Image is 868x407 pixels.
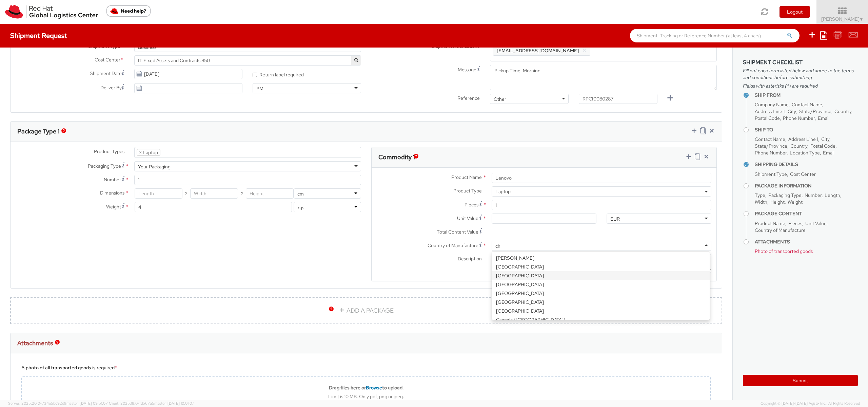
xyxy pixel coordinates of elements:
[823,150,834,156] span: Email
[246,188,294,199] input: Height
[109,401,194,406] span: Client: 2025.18.0-fd567a5
[329,385,404,391] b: Drag files here or to upload.
[134,55,361,66] span: IT Fixed Assets and Contracts 850
[761,401,860,406] span: Copyright © [DATE]-[DATE] Agistix Inc., All Rights Reserved
[790,143,807,149] span: Country
[17,340,53,347] h3: Attachments
[154,401,194,406] span: master, [DATE] 10:01:07
[17,128,60,135] h3: Package Type 1
[755,101,789,108] span: Company Name
[790,171,816,177] span: Cost Center
[138,163,171,170] div: Your Packaging
[755,127,858,132] h4: Ship To
[834,108,851,114] span: Country
[256,85,263,92] div: PM
[492,307,710,315] div: [GEOGRAPHIC_DATA]
[5,5,98,19] img: rh-logistics-00dfa346123c4ec078e1.svg
[253,73,257,77] input: Return label required
[492,262,710,271] div: [GEOGRAPHIC_DATA]
[783,115,815,121] span: Phone Number
[457,215,478,221] span: Unit Value
[743,82,858,89] span: Fields with asterisks (*) are required
[138,57,357,63] span: IT Fixed Assets and Contracts 850
[755,143,787,149] span: State/Province
[94,148,124,154] span: Product Types
[497,48,579,54] span: [EMAIL_ADDRESS][DOMAIN_NAME]
[90,70,122,77] span: Shipment Date
[458,256,482,262] span: Description
[253,70,305,78] label: Return label required
[792,101,822,108] span: Contact Name
[453,188,482,194] span: Product Type
[799,108,831,114] span: State/Province
[8,401,108,406] span: Server: 2025.20.0-734e5bc92d9
[805,220,827,226] span: Unit Value
[10,32,67,39] h4: Shipment Request
[139,149,142,155] span: ×
[755,93,858,98] h4: Ship From
[810,143,835,149] span: Postal Code
[821,16,864,22] span: [PERSON_NAME]
[755,192,765,198] span: Type
[630,29,800,42] input: Shipment, Tracking or Reference Number (at least 4 chars)
[825,192,840,198] span: Length
[458,67,476,73] span: Message
[768,192,802,198] span: Packaging Type
[755,136,785,142] span: Contact Name
[22,393,710,400] div: Limit is 10 MB. Only pdf, png or jpeg.
[492,280,710,289] div: [GEOGRAPHIC_DATA]
[492,186,711,197] span: Laptop
[437,229,478,235] span: Total Content Value
[790,150,820,156] span: Location Type
[492,271,710,280] div: [GEOGRAPHIC_DATA]
[492,289,710,298] div: [GEOGRAPHIC_DATA]
[492,254,710,262] div: [PERSON_NAME]
[451,174,482,180] span: Product Name
[100,84,122,91] span: Deliver By
[770,199,785,205] span: Height
[743,67,858,81] span: Fill out each form listed below and agree to the terms and conditions before submitting
[788,136,818,142] span: Address Line 1
[66,401,108,406] span: master, [DATE] 09:51:07
[860,17,864,22] span: ▼
[582,47,587,55] button: ×
[755,199,767,205] span: Width
[135,188,182,199] input: Length
[457,95,480,101] span: Reference
[95,56,120,64] span: Cost Center
[190,188,238,199] input: Width
[755,108,785,114] span: Address Line 1
[492,315,710,324] div: Czechia ([GEOGRAPHIC_DATA])
[182,188,190,199] span: X
[465,202,478,208] span: Pieces
[366,385,382,391] span: Browse
[100,190,124,196] span: Dimensions
[755,239,858,244] h4: Attachments
[495,188,708,195] span: Laptop
[21,364,711,371] div: A photo of all transported goods is required
[106,5,151,17] button: Need help?
[743,59,858,66] h3: Shipment Checklist
[104,177,121,183] span: Number
[428,242,478,248] span: Country of Manufacture
[492,298,710,307] div: [GEOGRAPHIC_DATA]
[755,115,780,121] span: Postal Code
[755,183,858,188] h4: Package Information
[788,220,802,226] span: Pieces
[743,375,858,386] button: Submit
[755,248,813,254] span: Photo of transported goods
[10,297,722,324] a: ADD A PACKAGE
[494,96,506,103] div: Other
[805,192,822,198] span: Number
[755,171,787,177] span: Shipment Type
[238,188,246,199] span: X
[755,162,858,167] h4: Shipping Details
[755,150,787,156] span: Phone Number
[378,154,415,161] h3: Commodity 1
[106,204,121,210] span: Weight
[788,108,796,114] span: City
[818,115,829,121] span: Email
[821,136,829,142] span: City
[137,149,160,156] li: Laptop
[780,6,810,18] button: Logout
